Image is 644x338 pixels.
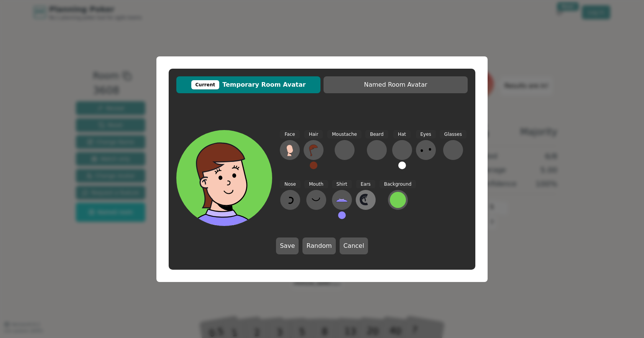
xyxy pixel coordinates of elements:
span: Nose [280,180,301,189]
span: Moustache [327,130,361,139]
span: Ears [356,180,375,189]
span: Named Room Avatar [327,80,464,89]
button: Named Room Avatar [324,76,468,93]
span: Temporary Room Avatar [180,80,317,89]
span: Face [280,130,299,139]
button: Cancel [340,237,368,254]
span: Background [379,180,416,189]
button: Save [276,237,299,254]
button: Random [302,237,335,254]
span: Shirt [332,180,352,189]
span: Beard [365,130,388,139]
span: Hair [304,130,323,139]
span: Mouth [304,180,328,189]
span: Hat [393,130,411,139]
div: Current [191,80,220,89]
span: Eyes [416,130,436,139]
span: Glasses [440,130,467,139]
button: CurrentTemporary Room Avatar [176,76,320,93]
